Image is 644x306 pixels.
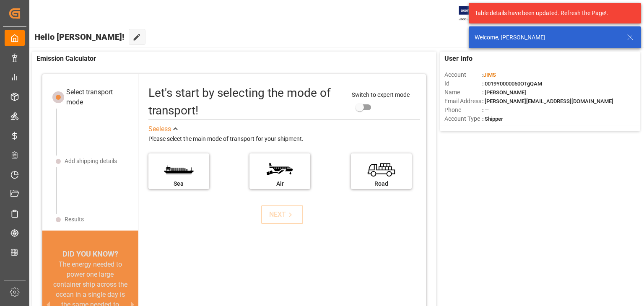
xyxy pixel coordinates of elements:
span: : [PERSON_NAME] [482,89,526,96]
span: : [482,72,496,78]
span: User Info [444,54,473,64]
div: Road [355,179,408,188]
div: Sea [153,179,205,188]
div: See less [148,124,171,134]
button: NEXT [261,205,303,224]
div: DID YOU KNOW? [42,248,138,259]
span: Account Type [444,114,482,123]
span: : — [482,107,489,113]
span: : Shipper [482,116,503,122]
div: Add shipping details [65,157,117,166]
span: : 0019Y0000050OTgQAM [482,80,542,87]
span: Hello [PERSON_NAME]! [34,29,125,45]
span: Name [444,88,482,97]
span: Emission Calculator [36,54,96,64]
div: Results [65,215,84,224]
div: Please select the main mode of transport for your shipment. [148,134,420,144]
span: Phone [444,106,482,114]
span: Id [444,79,482,88]
div: Let's start by selecting the mode of transport! [148,84,344,119]
div: Welcome, [PERSON_NAME] [475,33,619,42]
div: Air [254,179,306,188]
div: NEXT [269,210,295,220]
span: : [PERSON_NAME][EMAIL_ADDRESS][DOMAIN_NAME] [482,98,613,104]
img: Exertis%20JAM%20-%20Email%20Logo.jpg_1722504956.jpg [459,6,488,21]
span: JIMS [483,72,496,78]
div: Table details have been updated. Refresh the Page!. [475,9,629,18]
div: Select transport mode [66,87,131,107]
span: Email Address [444,97,482,106]
span: Switch to expert mode [352,91,410,98]
span: Account [444,70,482,79]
